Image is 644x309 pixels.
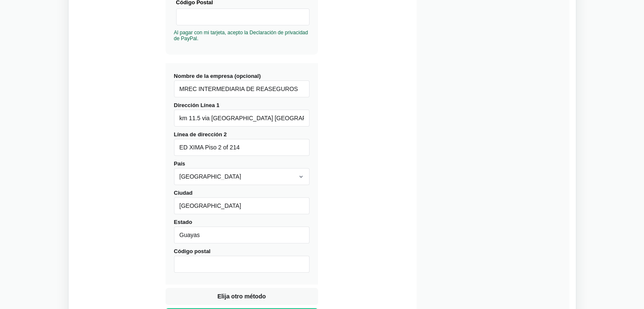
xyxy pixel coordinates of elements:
input: Ciudad [174,197,310,214]
select: País [174,168,310,185]
input: Dirección Línea 1 [174,110,310,127]
font: País [174,160,185,167]
iframe: Marco de tarjeta de crédito seguro - Código postal [180,9,306,25]
font: Nombre de la empresa (opcional) [174,73,261,79]
font: Dirección Línea 1 [174,102,220,108]
a: Al pagar con mi tarjeta, acepto la Declaración de privacidad de PayPal. [174,30,308,41]
font: Línea de dirección 2 [174,131,227,138]
input: Estado [174,226,310,243]
button: Elija otro método [166,288,318,305]
font: Código postal [174,248,211,254]
input: Línea de dirección 2 [174,139,310,156]
font: Ciudad [174,190,193,196]
font: Estado [174,219,192,225]
input: Código postal [174,256,310,273]
input: Nombre de la empresa (opcional) [174,80,310,97]
font: Elija otro método [217,293,265,300]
